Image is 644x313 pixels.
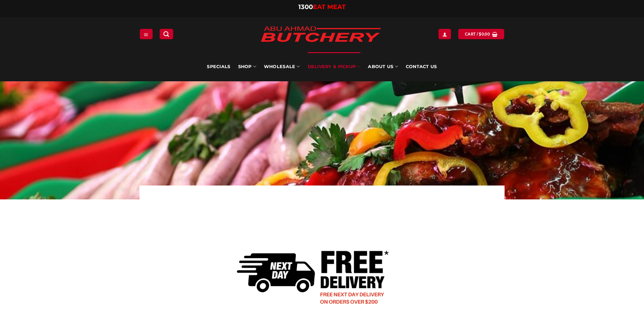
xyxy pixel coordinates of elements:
[406,52,437,81] a: Contact Us
[368,52,398,81] a: About Us
[140,29,152,39] a: Menu
[255,22,387,48] img: Abu Ahmad Butchery
[479,31,481,37] span: $
[438,29,451,39] a: Login
[465,31,490,37] span: Cart /
[160,29,173,39] a: Search
[238,52,256,81] a: SHOP
[458,29,504,39] a: View cart
[479,32,490,36] bdi: 0.00
[298,3,346,11] a: 1300EAT MEAT
[207,52,230,81] a: Specials
[298,3,313,11] span: 1300
[264,52,300,81] a: Wholesale
[313,3,346,11] span: EAT MEAT
[308,52,361,81] a: Delivery & Pickup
